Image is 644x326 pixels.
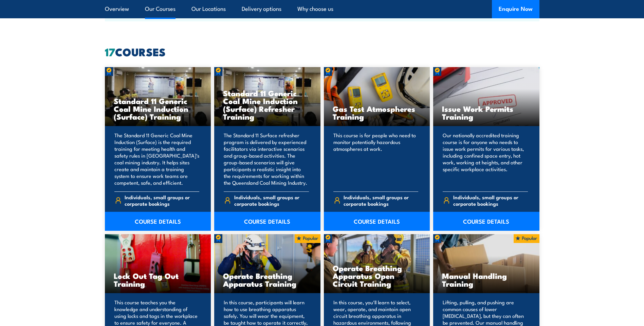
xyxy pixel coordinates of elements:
a: COURSE DETAILS [105,212,211,231]
p: The Standard 11 Generic Coal Mine Induction (Surface) is the required training for meeting health... [114,132,200,186]
strong: 17 [105,43,115,60]
span: Individuals, small groups or corporate bookings [453,194,528,207]
h3: Operate Breathing Apparatus Training [223,272,312,287]
h3: Gas Test Atmospheres Training [333,105,421,120]
span: Individuals, small groups or corporate bookings [344,194,418,207]
p: This course is for people who need to monitor potentially hazardous atmospheres at work. [333,132,419,186]
h3: Lock Out Tag Out Training [114,272,202,287]
h3: Standard 11 Generic Coal Mine Induction (Surface) Refresher Training [223,89,312,120]
h3: Manual Handling Training [442,272,531,287]
p: The Standard 11 Surface refresher program is delivered by experienced facilitators via interactiv... [224,132,309,186]
span: Individuals, small groups or corporate bookings [125,194,199,207]
h3: Operate Breathing Apparatus Open Circuit Training [333,264,421,287]
h3: Standard 11 Generic Coal Mine Induction (Surface) Training [114,97,202,120]
a: COURSE DETAILS [214,212,320,231]
span: Individuals, small groups or corporate bookings [234,194,309,207]
a: COURSE DETAILS [433,212,539,231]
a: COURSE DETAILS [324,212,430,231]
h2: COURSES [105,47,539,56]
p: Our nationally accredited training course is for anyone who needs to issue work permits for vario... [443,132,528,186]
h3: Issue Work Permits Training [442,105,531,120]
